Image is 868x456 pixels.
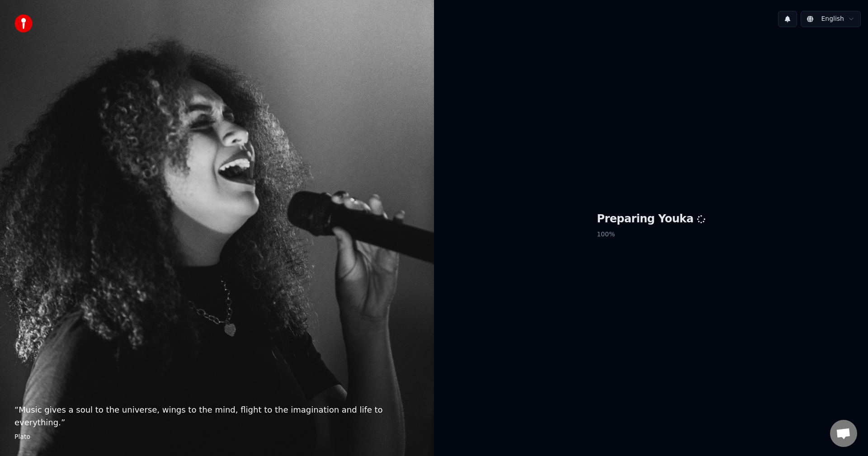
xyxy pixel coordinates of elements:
a: Otevřený chat [830,420,857,447]
p: 100 % [597,226,705,243]
img: youka [14,14,33,33]
p: “ Music gives a soul to the universe, wings to the mind, flight to the imagination and life to ev... [14,404,420,429]
footer: Plato [14,432,420,442]
h1: Preparing Youka [597,212,705,226]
